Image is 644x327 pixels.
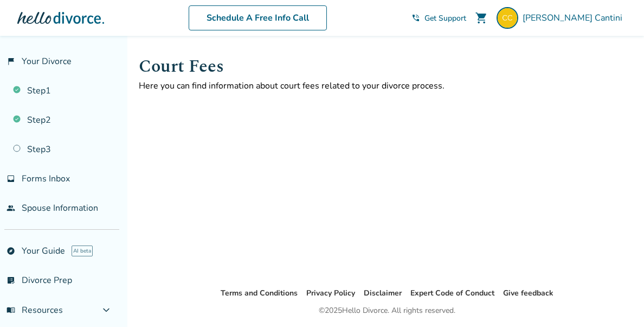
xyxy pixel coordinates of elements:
div: © 2025 Hello Divorce. All rights reserved. [319,304,455,317]
p: Here you can find information about court fees related to your divorce process. [139,80,635,92]
span: shopping_cart [475,11,488,24]
a: phone_in_talkGet Support [411,13,466,23]
span: Get Support [424,13,466,23]
a: Terms and Conditions [221,288,298,298]
span: Forms Inbox [22,173,70,185]
span: phone_in_talk [411,14,420,22]
span: inbox [7,174,15,183]
span: Resources [7,304,63,316]
span: explore [7,247,15,255]
a: Expert Code of Conduct [410,288,494,298]
span: people [7,204,15,212]
span: list_alt_check [7,276,15,285]
img: cantinicheryl@gmail.com [497,7,518,29]
iframe: Chat Widget [590,275,644,327]
a: Privacy Policy [306,288,355,298]
h1: Court Fees [139,53,635,80]
a: Schedule A Free Info Call [189,5,327,30]
span: [PERSON_NAME] Cantini [523,12,627,24]
span: flag_2 [7,57,15,66]
span: menu_book [7,306,15,315]
span: AI beta [72,246,93,256]
li: Give feedback [503,287,553,300]
li: Disclaimer [364,287,402,300]
span: expand_more [100,304,113,317]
